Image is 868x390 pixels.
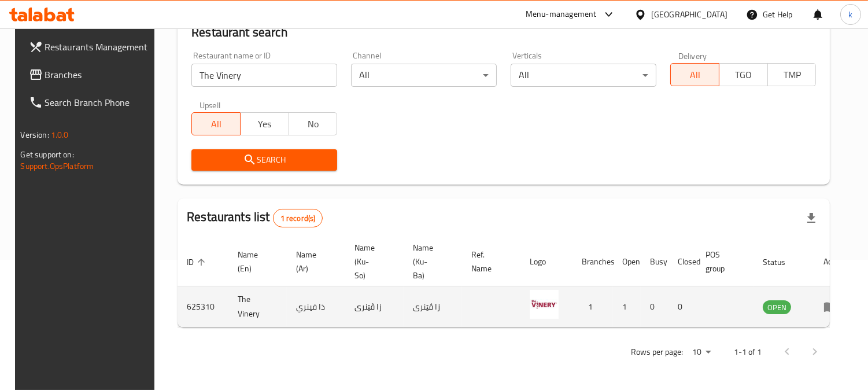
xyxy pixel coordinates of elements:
button: Search [191,149,337,171]
h2: Restaurant search [191,24,816,41]
h2: Restaurants list [187,208,323,227]
td: 1 [572,286,613,328]
td: ذا فينري [287,286,345,328]
button: TGO [719,63,768,86]
span: No [294,116,333,133]
span: Search [201,153,328,167]
span: Branches [45,68,151,82]
span: TGO [724,67,763,83]
div: All [511,64,656,87]
label: Delivery [678,51,707,60]
div: Export file [797,204,825,232]
div: Total records count [273,209,323,227]
p: Rows per page: [631,345,683,359]
span: Name (Ku-So) [354,241,390,282]
td: 0 [668,286,696,328]
span: Restaurants Management [45,40,151,54]
button: Yes [240,112,289,135]
div: Menu-management [526,8,597,21]
span: TMP [773,67,812,83]
th: Open [613,237,641,286]
span: k [848,8,852,21]
label: Upsell [200,101,221,109]
a: Restaurants Management [20,33,160,61]
td: زا ڤێنری [345,286,404,328]
div: [GEOGRAPHIC_DATA] [651,8,727,21]
span: ID [187,255,209,269]
span: Get support on: [21,147,74,162]
span: Name (Ar) [296,248,331,275]
img: The Vinery [530,290,559,319]
span: All [197,116,236,133]
table: enhanced table [178,237,854,328]
span: OPEN [763,301,791,314]
span: Search Branch Phone [45,95,151,109]
button: No [289,112,338,135]
td: زا ڤێنری [404,286,462,328]
span: 1.0.0 [51,127,69,142]
span: Yes [245,116,285,133]
td: 625310 [178,286,228,328]
th: Branches [572,237,613,286]
th: Logo [520,237,572,286]
a: Support.OpsPlatform [21,159,94,174]
a: Search Branch Phone [20,89,160,116]
th: Action [814,237,854,286]
span: Ref. Name [471,248,507,275]
span: 1 record(s) [274,213,323,224]
input: Search for restaurant name or ID.. [191,64,337,87]
td: The Vinery [228,286,287,328]
span: All [675,67,715,83]
button: TMP [767,63,817,86]
button: All [670,63,719,86]
button: All [191,112,241,135]
div: Rows per page: [688,344,715,361]
span: Version: [21,127,49,142]
div: All [351,64,497,87]
td: 1 [613,286,641,328]
span: Name (En) [238,248,273,275]
th: Closed [668,237,696,286]
a: Branches [20,61,160,89]
span: POS group [706,248,740,275]
td: 0 [641,286,668,328]
th: Busy [641,237,668,286]
span: Name (Ku-Ba) [413,241,448,282]
p: 1-1 of 1 [734,345,762,359]
span: Status [763,255,800,269]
